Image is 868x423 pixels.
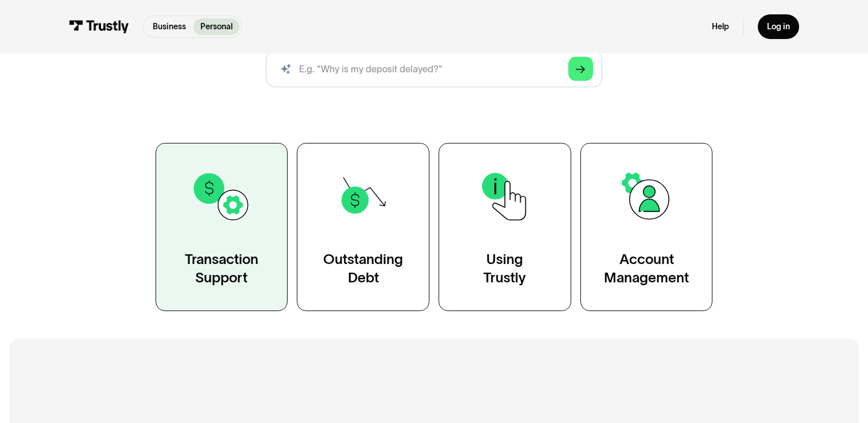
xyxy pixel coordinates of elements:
form: Search [266,51,602,88]
div: Log in [767,21,790,32]
a: Help [712,21,729,32]
a: AccountManagement [580,143,713,311]
p: Business [153,21,186,33]
p: Personal [200,21,232,33]
img: Trustly Logo [69,20,129,33]
a: Business [146,18,193,35]
a: TransactionSupport [156,143,288,311]
input: search [266,51,602,88]
div: Transaction Support [185,250,258,288]
div: Outstanding Debt [323,250,403,288]
a: Personal [193,18,239,35]
a: OutstandingDebt [297,143,429,311]
div: Account Management [604,250,689,288]
div: Using Trustly [483,250,526,288]
a: UsingTrustly [439,143,571,311]
a: Log in [758,14,799,39]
